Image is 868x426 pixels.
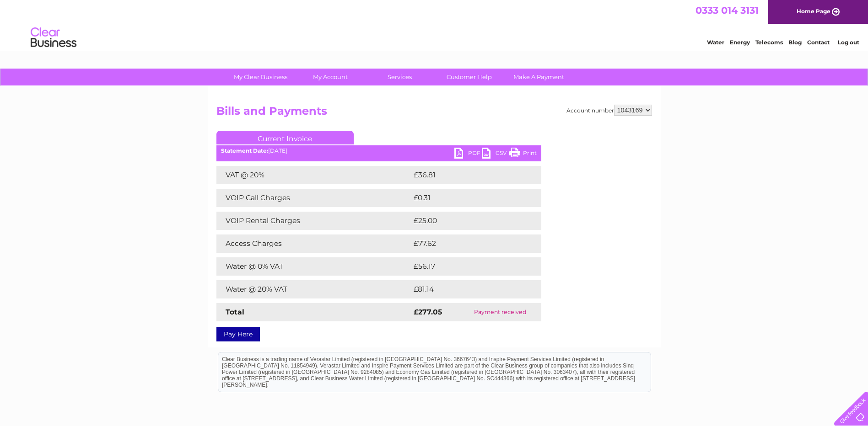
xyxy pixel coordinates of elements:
a: Blog [788,39,802,46]
td: £0.31 [411,189,518,207]
td: VOIP Call Charges [216,189,411,207]
strong: Total [226,308,244,316]
div: [DATE] [216,148,541,154]
a: Customer Help [431,69,507,85]
a: My Account [292,69,368,85]
td: £56.17 [411,257,522,276]
td: £36.81 [411,166,522,184]
td: £81.14 [411,280,521,298]
h2: Bills and Payments [216,105,652,122]
a: Water [707,39,724,46]
a: My Clear Business [223,69,298,85]
a: Services [362,69,437,85]
a: CSV [482,148,509,161]
b: Statement Date: [221,147,268,154]
a: PDF [454,148,482,161]
img: logo.png [30,24,77,52]
a: Energy [730,39,750,46]
a: Make A Payment [501,69,577,85]
a: Telecoms [755,39,783,46]
div: Account number [566,105,652,116]
a: Print [509,148,537,161]
a: Current Invoice [216,131,354,144]
td: Payment received [459,303,541,321]
td: £77.62 [411,234,523,253]
td: Water @ 20% VAT [216,280,411,298]
a: Contact [807,39,830,46]
a: Log out [838,39,859,46]
td: VOIP Rental Charges [216,212,411,230]
strong: £277.05 [414,308,442,316]
td: Water @ 0% VAT [216,257,411,276]
a: Pay Here [216,327,260,341]
td: VAT @ 20% [216,166,411,184]
td: £25.00 [411,212,523,230]
a: 0333 014 3131 [695,5,759,16]
td: Access Charges [216,234,411,253]
div: Clear Business is a trading name of Verastar Limited (registered in [GEOGRAPHIC_DATA] No. 3667643... [218,5,651,44]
